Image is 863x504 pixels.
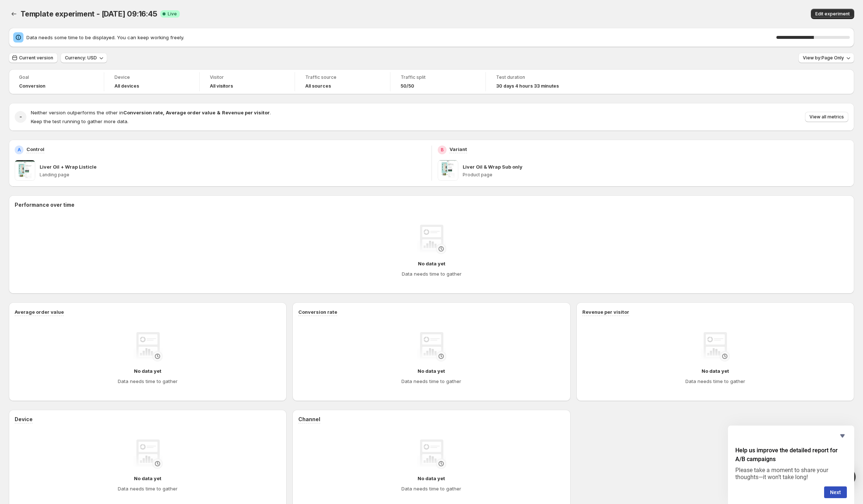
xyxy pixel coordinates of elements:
[26,146,44,153] p: Control
[418,475,445,482] h4: No data yet
[449,146,467,153] p: Variant
[809,114,844,120] span: View all metrics
[305,74,380,90] a: Traffic sourceAll sources
[40,163,97,170] p: Liver Oil + Wrap Listicle
[418,260,445,267] h4: No data yet
[401,83,414,89] span: 50/50
[114,74,189,80] span: Device
[210,74,284,90] a: VisitorAll visitors
[18,147,21,153] h2: A
[210,74,284,80] span: Visitor
[401,74,475,80] span: Traffic split
[735,431,847,498] div: Help us improve the detailed report for A/B campaigns
[417,225,446,254] img: No data yet
[9,53,58,63] button: Current version
[735,446,847,464] h2: Help us improve the detailed report for A/B campaigns
[811,9,854,19] button: Edit experiment
[19,74,94,80] span: Goal
[118,378,178,385] h4: Data needs time to gather
[210,83,233,89] h4: All visitors
[19,74,94,90] a: GoalConversion
[700,332,730,361] img: No data yet
[15,160,35,181] img: Liver Oil + Wrap Listicle
[19,55,53,61] span: Current version
[305,83,331,89] h4: All sources
[19,83,45,89] span: Conversion
[463,172,849,178] p: Product page
[418,367,445,375] h4: No data yet
[222,110,270,115] strong: Revenue per visitor
[417,332,446,361] img: No data yet
[168,11,177,17] span: Live
[134,475,161,482] h4: No data yet
[805,112,848,122] button: View all metrics
[496,74,571,90] a: Test duration30 days 4 hours 33 minutes
[9,9,19,19] button: Back
[401,378,461,385] h4: Data needs time to gather
[417,439,446,469] img: No data yet
[133,439,163,469] img: No data yet
[305,74,380,80] span: Traffic source
[21,10,157,18] span: Template experiment - [DATE] 09:16:45
[824,486,847,498] button: Next question
[65,55,97,61] span: Currency: USD
[438,160,458,181] img: Liver Oil & Wrap Sub only
[134,367,161,375] h4: No data yet
[133,332,163,361] img: No data yet
[838,431,847,440] button: Hide survey
[19,113,22,121] h2: -
[31,118,128,124] span: Keep the test running to gather more data.
[298,308,337,316] h3: Conversion rate
[114,74,189,90] a: DeviceAll devices
[496,83,559,89] span: 30 days 4 hours 33 minutes
[298,416,320,423] h3: Channel
[15,201,848,209] h2: Performance over time
[15,416,33,423] h3: Device
[114,83,139,89] h4: All devices
[401,485,461,492] h4: Data needs time to gather
[815,11,850,17] span: Edit experiment
[31,110,271,115] span: Neither version outperforms the other in .
[463,163,522,170] p: Liver Oil & Wrap Sub only
[118,485,178,492] h4: Data needs time to gather
[217,110,221,115] strong: &
[123,110,163,115] strong: Conversion rate
[496,74,571,80] span: Test duration
[61,53,107,63] button: Currency: USD
[685,378,745,385] h4: Data needs time to gather
[803,55,844,61] span: View by: Page Only
[582,308,629,316] h3: Revenue per visitor
[798,53,854,63] button: View by:Page Only
[702,367,729,375] h4: No data yet
[163,110,164,115] strong: ,
[441,147,444,153] h2: B
[401,74,475,90] a: Traffic split50/50
[26,34,776,41] span: Data needs some time to be displayed. You can keep working freely.
[40,172,426,178] p: Landing page
[735,467,847,481] p: Please take a moment to share your thoughts—it won’t take long!
[15,308,64,316] h3: Average order value
[402,270,462,277] h4: Data needs time to gather
[166,110,215,115] strong: Average order value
